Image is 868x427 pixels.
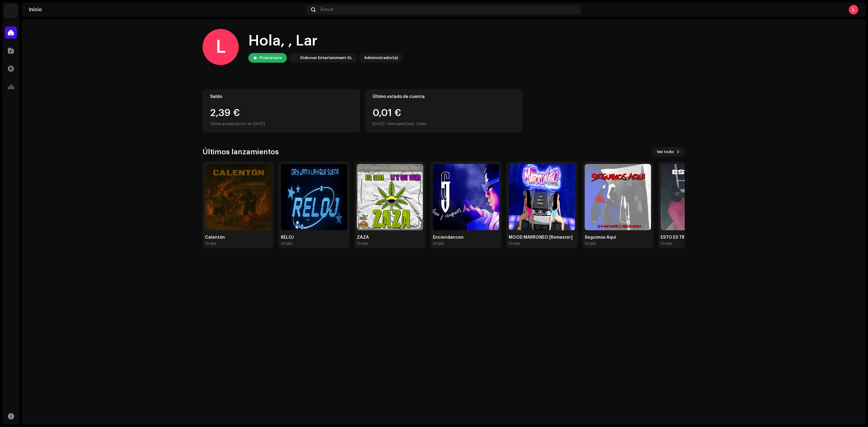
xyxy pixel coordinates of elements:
re-o-card-value: Último estado de cuenta [365,89,523,133]
img: e0b2d2cb-fecd-4b2b-9957-d9685cce4348 [357,164,423,230]
span: Buscar [320,7,334,12]
img: aee6bbec-be05-4908-909d-a022dc381764 [585,164,651,230]
div: Inicio [29,7,304,12]
div: Último estado de cuenta [373,94,515,99]
div: RELOJ [281,235,347,240]
img: a5d7185e-e9ec-4b9c-a246-595ed0e4f215 [205,164,271,230]
img: 297a105e-aa6c-4183-9ff4-27133c00f2e2 [5,5,17,17]
re-o-card-value: Saldo [203,89,360,133]
div: Última actualización en [DATE] [210,120,353,127]
div: Single [281,241,292,246]
div: Administrador(a) [364,54,398,61]
h3: Últimos lanzamientos [203,147,279,157]
div: L [203,29,239,65]
div: • [385,120,387,127]
div: [DATE] [373,120,384,127]
div: Single [661,241,672,246]
div: Calentón [205,235,271,240]
div: Single [357,241,368,246]
div: Seguimos Aquí [585,235,651,240]
div: Single [433,241,444,246]
div: Diskover Entertainment SL [300,54,352,61]
div: Saldo [210,94,353,99]
div: L [849,5,858,14]
img: 3911256a-81e8-40ac-88a0-055c6b6fbd5c [661,164,727,230]
div: MOOD MARRONEO [Remaster] [509,235,575,240]
div: ESTO ES TRAP [661,235,727,240]
span: Ver todo [657,146,674,158]
div: Managed Distr. Sales [388,120,426,127]
div: Enciendancen [433,235,499,240]
button: Ver todo [652,147,685,157]
div: Single [509,241,520,246]
div: Hola, , Lar [248,31,403,51]
img: 3d92b3b0-37ac-467d-a71b-dd8ba20cf4b7 [433,164,499,230]
img: d9b8be0d-93e4-46fb-8de7-30791595b50f [509,164,575,230]
img: 297a105e-aa6c-4183-9ff4-27133c00f2e2 [291,54,298,61]
img: a5c4a1bb-4445-4c7c-887f-43574f9f0e83 [281,164,347,230]
div: Single [585,241,596,246]
div: ZAZA [357,235,423,240]
div: Propietario [259,54,282,61]
div: Single [205,241,216,246]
